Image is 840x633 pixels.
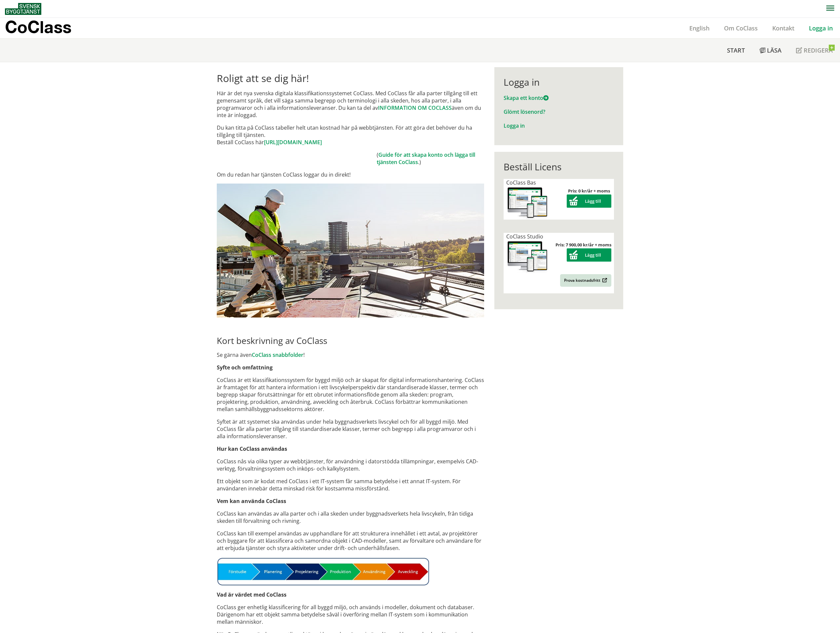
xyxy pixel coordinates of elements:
[506,186,549,220] img: coclass-license.jpg
[378,104,452,111] a: INFORMATION OM COCLASS
[5,23,71,31] p: CoClass
[802,24,840,32] a: Logga in
[560,274,611,287] a: Prova kostnadsfritt
[264,139,322,146] a: [URL][DOMAIN_NAME]
[567,248,611,262] button: Lägg till
[765,24,802,32] a: Kontakt
[217,445,287,452] strong: Hur kan CoClass användas
[252,351,303,359] a: CoClass snabbfolder
[217,335,484,346] h2: Kort beskrivning av CoClass
[217,72,484,84] h1: Roligt att se dig här!
[217,478,484,492] p: Ett objekt som är kodat med CoClass i ett IT-system får samma betydelse i ett annat IT-system. Fö...
[567,194,611,208] button: Lägg till
[720,39,752,62] a: Start
[567,198,611,204] a: Lägg till
[217,497,286,505] strong: Vem kan använda CoClass
[217,591,286,598] strong: Vad är värdet med CoClass
[504,94,549,102] a: Skapa ett konto
[504,161,614,172] div: Beställ Licens
[555,242,611,248] strong: Pris: 7 900,00 kr/år + moms
[727,46,745,54] span: Start
[5,3,41,15] img: Svensk Byggtjänst
[717,24,765,32] a: Om CoClass
[217,418,484,440] p: Syftet är att systemet ska användas under hela byggnadsverkets livscykel och för all byggd miljö....
[767,46,782,54] span: Läsa
[217,458,484,472] p: CoClass nås via olika typer av webbtjänster, för användning i datorstödda tillämpningar, exempelv...
[217,184,484,317] img: login.jpg
[506,233,543,240] span: CoClass Studio
[377,151,484,166] td: ( .)
[217,124,484,146] p: Du kan titta på CoClass tabeller helt utan kostnad här på webbtjänsten. För att göra det behöver ...
[504,122,525,129] a: Logga in
[601,278,607,283] img: Outbound.png
[217,376,484,413] p: CoClass är ett klassifikationssystem för byggd miljö och är skapat för digital informationshanter...
[506,179,536,186] span: CoClass Bas
[217,510,484,525] p: CoClass kan användas av alla parter och i alla skeden under byggnadsverkets hela livscykeln, från...
[217,351,484,359] p: Se gärna även !
[217,171,484,178] p: Om du redan har tjänsten CoClass loggar du in direkt!
[217,90,484,119] p: Här är det nya svenska digitala klassifikationssystemet CoClass. Med CoClass får alla parter till...
[217,604,484,625] p: CoClass ger enhetlig klassificering för all byggd miljö, och används i modeller, dokument och dat...
[504,76,614,88] div: Logga in
[568,188,610,194] strong: Pris: 0 kr/år + moms
[506,240,549,274] img: coclass-license.jpg
[504,108,545,115] a: Glömt lösenord?
[217,364,273,371] strong: Syfte och omfattning
[5,18,86,38] a: CoClass
[217,530,484,552] p: CoClass kan till exempel användas av upphandlare för att strukturera innehållet i ett avtal, av p...
[682,24,717,32] a: English
[567,252,611,258] a: Lägg till
[752,39,789,62] a: Läsa
[217,557,429,586] img: Skede_ProcessbildCoClass.jpg
[377,151,475,166] a: Guide för att skapa konto och lägga till tjänsten CoClass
